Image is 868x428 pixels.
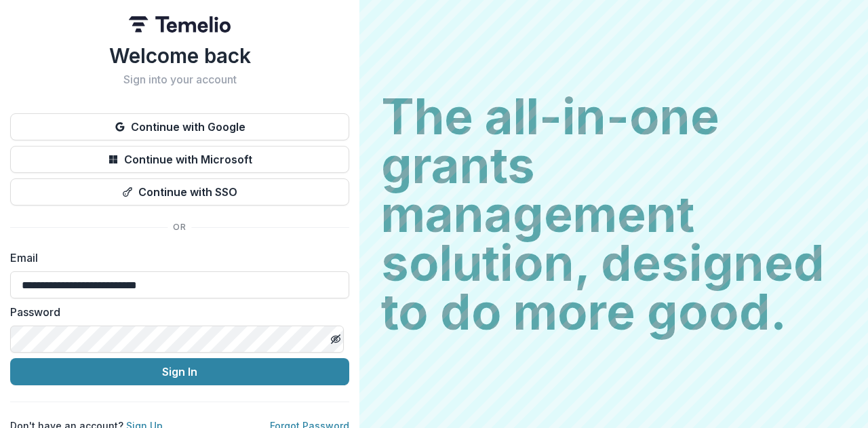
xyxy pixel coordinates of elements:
[10,73,349,86] h2: Sign into your account
[10,146,349,173] button: Continue with Microsoft
[129,16,231,33] img: Temelio
[10,250,341,266] label: Email
[10,43,349,68] h1: Welcome back
[325,328,347,350] button: Toggle password visibility
[10,304,341,320] label: Password
[10,358,349,385] button: Sign In
[10,113,349,140] button: Continue with Google
[10,178,349,206] button: Continue with SSO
